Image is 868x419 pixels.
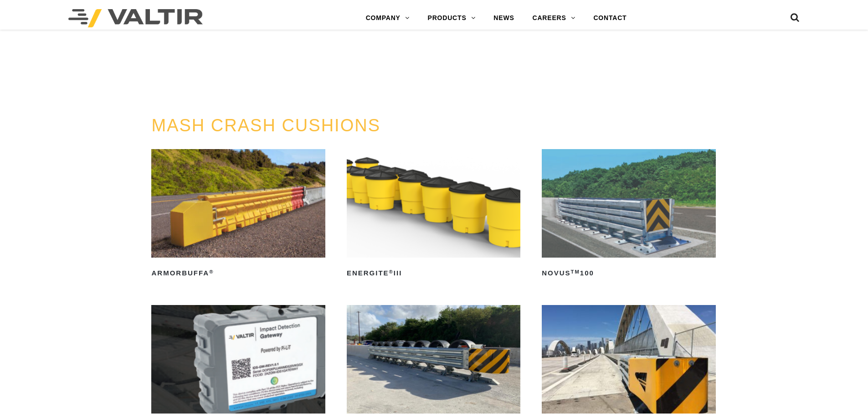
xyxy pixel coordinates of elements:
a: NOVUSTM100 [542,149,715,280]
sup: ® [389,269,394,274]
a: CAREERS [524,9,585,27]
a: ENERGITE®III [347,149,520,280]
h2: NOVUS 100 [542,266,715,280]
sup: TM [571,269,580,274]
h2: ArmorBuffa [151,266,325,280]
sup: ® [209,269,214,274]
a: COMPANY [357,9,419,27]
img: Valtir [68,9,203,27]
a: NEWS [484,9,523,27]
a: CONTACT [584,9,636,27]
a: MASH CRASH CUSHIONS [151,116,380,135]
a: PRODUCTS [419,9,485,27]
h2: ENERGITE III [347,266,520,280]
a: ArmorBuffa® [151,149,325,280]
